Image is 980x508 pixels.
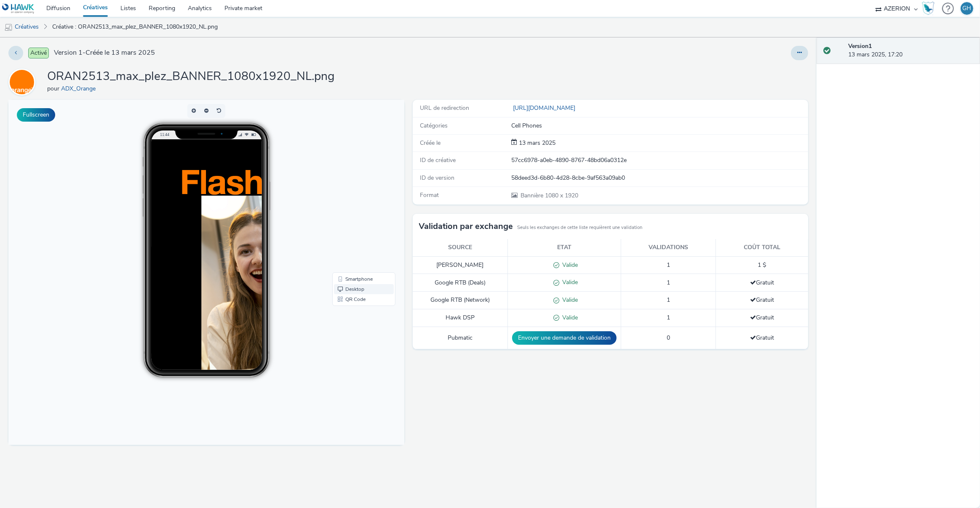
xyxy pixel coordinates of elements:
[337,187,356,192] span: Desktop
[420,174,455,182] span: ID de version
[963,2,972,15] div: GH
[326,174,385,184] li: Smartphone
[560,296,578,304] span: Valide
[621,239,716,256] th: Validations
[511,104,579,112] a: [URL][DOMAIN_NAME]
[517,139,555,147] span: 13 mars 2025
[667,296,670,304] span: 1
[420,104,470,112] span: URL de redirection
[667,261,670,269] span: 1
[716,239,808,256] th: Coût total
[337,177,364,182] span: Smartphone
[511,122,807,130] div: Cell Phones
[28,48,49,59] span: Activé
[152,32,161,37] span: 11:44
[413,239,508,256] th: Source
[47,69,334,85] h1: ORAN2513_max_plez_BANNER_1080x1920_NL.png
[517,139,555,147] div: Création 13 mars 2025, 17:20
[750,296,774,304] span: Gratuit
[667,334,670,342] span: 0
[2,3,35,14] img: undefined Logo
[420,139,441,147] span: Créée le
[511,156,807,165] div: 57cc6978-a0eb-4890-8767-48bd06a0312e
[54,48,155,58] span: Version 1 - Créée le 13 mars 2025
[420,191,439,199] span: Format
[512,331,617,345] button: Envoyer une demande de validation
[420,156,456,164] span: ID de créative
[750,334,774,342] span: Gratuit
[326,194,385,205] li: QR Code
[413,274,508,292] td: Google RTB (Deals)
[848,42,973,59] div: 13 mars 2025, 17:20
[413,327,508,349] td: Pubmatic
[413,256,508,274] td: [PERSON_NAME]
[521,191,545,199] span: Bannière
[337,197,357,202] span: QR Code
[10,70,34,94] img: ADX_Orange
[922,2,938,15] a: Hawk Academy
[667,279,670,287] span: 1
[848,42,872,50] strong: Version 1
[47,85,61,93] span: pour
[758,261,766,269] span: 1 $
[750,314,774,322] span: Gratuit
[560,261,578,269] span: Valide
[420,122,448,130] span: Catégories
[4,23,13,32] img: mobile
[560,314,578,322] span: Valide
[667,314,670,322] span: 1
[8,78,39,86] a: ADX_Orange
[511,174,807,182] div: 58deed3d-6b80-4d28-8cbe-9af563a09ab0
[922,2,935,15] img: Hawk Academy
[17,108,55,122] button: Fullscreen
[48,17,222,37] a: Créative : ORAN2513_max_plez_BANNER_1080x1920_NL.png
[413,292,508,309] td: Google RTB (Network)
[508,239,621,256] th: Etat
[560,278,578,286] span: Valide
[61,85,99,93] a: ADX_Orange
[520,191,578,199] span: 1080 x 1920
[750,279,774,287] span: Gratuit
[413,309,508,327] td: Hawk DSP
[518,224,643,231] small: Seuls les exchanges de cette liste requièrent une validation
[326,184,385,194] li: Desktop
[419,220,513,233] h3: Validation par exchange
